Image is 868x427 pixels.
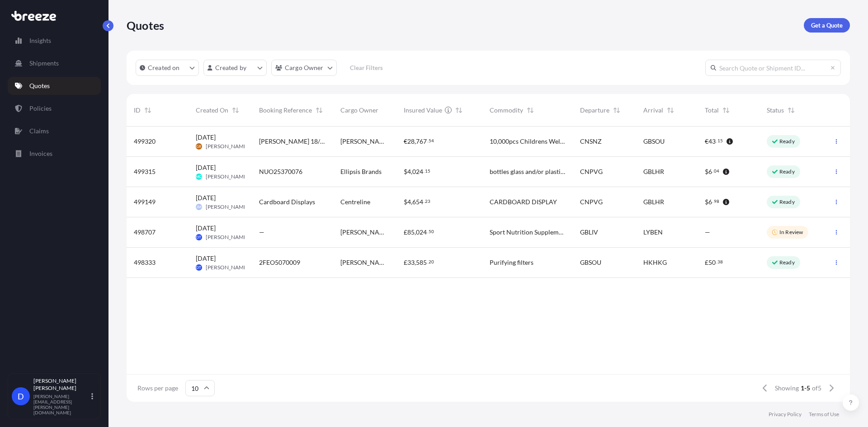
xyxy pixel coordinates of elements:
[404,229,407,235] span: £
[705,199,708,205] span: $
[8,32,101,50] a: Insights
[29,104,52,113] p: Policies
[643,106,663,115] span: Arrival
[196,224,216,233] span: [DATE]
[412,169,423,175] span: 024
[643,137,665,146] span: GBSOU
[134,197,156,206] span: 499149
[29,149,52,158] p: Invoices
[769,411,802,418] p: Privacy Policy
[134,106,141,115] span: ID
[411,169,412,175] span: ,
[196,106,228,115] span: Created On
[407,169,411,175] span: 4
[453,105,464,116] button: Sort
[643,228,663,237] span: LYBEN
[425,200,430,203] span: 23
[779,138,795,145] p: Ready
[142,105,153,116] button: Sort
[714,169,719,173] span: 04
[580,228,598,237] span: GBLIV
[196,142,201,151] span: GR
[196,254,216,263] span: [DATE]
[716,139,717,142] span: .
[407,199,411,205] span: 4
[714,200,719,203] span: 98
[812,384,821,393] span: of 5
[314,105,325,116] button: Sort
[29,59,59,68] p: Shipments
[490,228,566,237] span: Sport Nutrition Supplements
[809,411,839,418] p: Terms of Use
[490,106,523,115] span: Commodity
[206,264,249,271] span: [PERSON_NAME]
[340,258,389,267] span: [PERSON_NAME] Filters
[643,197,664,206] span: GBLHR
[259,167,302,176] span: NUO25370076
[259,137,326,146] span: [PERSON_NAME] 18/09
[801,384,810,393] span: 1-5
[206,203,249,211] span: [PERSON_NAME]
[134,167,156,176] span: 499315
[427,260,428,263] span: .
[33,394,90,415] p: [PERSON_NAME][EMAIL_ADDRESS][PERSON_NAME][DOMAIN_NAME]
[196,133,216,142] span: [DATE]
[271,60,337,76] button: cargoOwner Filter options
[580,106,609,115] span: Departure
[665,105,676,116] button: Sort
[708,259,716,266] span: 50
[196,193,216,202] span: [DATE]
[29,127,49,136] p: Claims
[580,258,601,267] span: GBSOU
[767,106,784,115] span: Status
[407,259,415,266] span: 33
[134,228,156,237] span: 498707
[148,63,180,72] p: Created on
[203,60,267,76] button: createdBy Filter options
[196,172,202,181] span: MG
[490,137,566,146] span: 10,000pcs Childrens Wellington Boots
[259,228,264,237] span: —
[340,137,389,146] span: [PERSON_NAME] GLOBAL
[721,105,731,116] button: Sort
[8,54,101,72] a: Shipments
[705,228,710,237] span: —
[804,18,850,33] a: Get a Quote
[705,169,708,175] span: $
[708,138,716,145] span: 43
[196,202,201,211] span: JM
[580,137,602,146] span: CNSNZ
[425,169,430,173] span: 15
[779,168,795,175] p: Ready
[340,106,378,115] span: Cargo Owner
[407,138,415,145] span: 28
[712,200,713,203] span: .
[716,260,717,263] span: .
[429,260,434,263] span: 20
[127,18,164,33] p: Quotes
[259,197,315,206] span: Cardboard Displays
[415,259,416,266] span: ,
[407,229,415,235] span: 85
[404,106,442,115] span: Insured Value
[705,138,708,145] span: €
[404,199,407,205] span: $
[134,137,156,146] span: 499320
[341,61,392,75] button: Clear Filters
[416,138,427,145] span: 767
[29,36,51,45] p: Insights
[411,199,412,205] span: ,
[775,384,799,393] span: Showing
[8,77,101,95] a: Quotes
[137,384,178,393] span: Rows per page
[136,60,199,76] button: createdOn Filter options
[705,106,719,115] span: Total
[611,105,622,116] button: Sort
[717,139,723,142] span: 15
[779,259,795,266] p: Ready
[424,169,425,173] span: .
[340,197,370,206] span: Centreline
[705,60,841,76] input: Search Quote or Shipment ID...
[206,234,249,241] span: [PERSON_NAME]
[490,258,533,267] span: Purifying filters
